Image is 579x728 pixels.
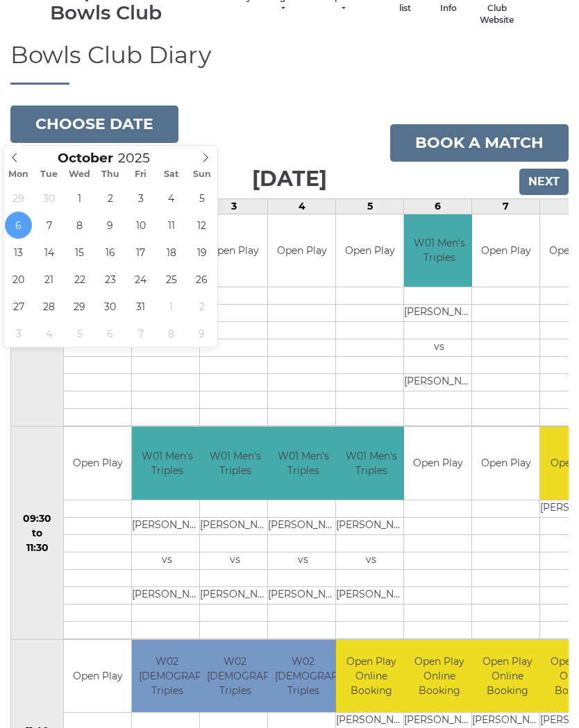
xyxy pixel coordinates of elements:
td: 3 [200,198,268,214]
span: November 7, 2025 [127,320,154,347]
td: 6 [404,198,472,214]
span: Fri [126,170,156,179]
td: [PERSON_NAME] [200,517,270,534]
td: vs [132,552,202,569]
span: October 18, 2025 [158,239,185,266]
span: October 9, 2025 [96,212,124,239]
td: [PERSON_NAME] [268,517,338,534]
span: November 4, 2025 [35,320,62,347]
td: W01 Men's Triples [336,427,406,500]
td: 7 [472,198,540,214]
td: W02 [DEMOGRAPHIC_DATA] Triples [268,640,338,713]
span: October 3, 2025 [127,185,154,212]
span: November 9, 2025 [188,320,215,347]
td: Open Play [268,214,335,287]
td: vs [404,339,474,357]
span: October 7, 2025 [35,212,62,239]
span: October 10, 2025 [127,212,154,239]
a: Book a match [390,124,569,162]
td: W01 Men's Triples [268,427,338,500]
span: October 15, 2025 [66,239,93,266]
span: November 6, 2025 [96,320,124,347]
span: October 30, 2025 [96,293,124,320]
button: Choose date [10,105,178,143]
td: Open Play [64,427,131,500]
span: October 12, 2025 [188,212,215,239]
td: [PERSON_NAME] [132,517,202,534]
span: October 4, 2025 [158,185,185,212]
span: October 23, 2025 [96,266,124,293]
span: November 8, 2025 [158,320,185,347]
span: Mon [3,170,34,179]
span: October 31, 2025 [127,293,154,320]
td: Open Play [472,214,539,287]
span: Scroll to increment [58,152,113,165]
span: October 28, 2025 [35,293,62,320]
td: Open Play Online Booking [472,640,542,713]
td: [PERSON_NAME] [132,586,202,604]
span: Tue [34,170,65,179]
span: October 29, 2025 [66,293,93,320]
td: Open Play [64,640,131,713]
td: [PERSON_NAME] [268,586,338,604]
span: November 2, 2025 [188,293,215,320]
span: October 26, 2025 [188,266,215,293]
td: 09:30 to 11:30 [11,427,64,640]
td: W01 Men's Triples [404,214,474,287]
span: October 5, 2025 [188,185,215,212]
span: October 27, 2025 [5,293,32,320]
span: October 17, 2025 [127,239,154,266]
td: Open Play Online Booking [336,640,406,713]
span: October 24, 2025 [127,266,154,293]
span: October 16, 2025 [96,239,124,266]
span: November 1, 2025 [158,293,185,320]
td: vs [268,552,338,569]
td: [PERSON_NAME] [200,586,270,604]
td: W02 [DEMOGRAPHIC_DATA] Triples [132,640,202,713]
span: Thu [95,170,126,179]
td: 4 [268,198,336,214]
td: Open Play [472,427,539,500]
td: Open Play [336,214,403,287]
span: October 20, 2025 [5,266,32,293]
td: vs [200,552,270,569]
span: October 22, 2025 [66,266,93,293]
span: October 25, 2025 [158,266,185,293]
td: [PERSON_NAME] [336,586,406,604]
span: October 11, 2025 [158,212,185,239]
span: October 19, 2025 [188,239,215,266]
td: 5 [336,198,404,214]
span: Wed [65,170,95,179]
span: Sat [156,170,187,179]
span: October 6, 2025 [5,212,32,239]
td: Open Play Online Booking [404,640,474,713]
span: October 14, 2025 [35,239,62,266]
td: W01 Men's Triples [132,427,202,500]
span: October 1, 2025 [66,185,93,212]
span: October 8, 2025 [66,212,93,239]
td: [PERSON_NAME] [404,305,474,322]
td: [PERSON_NAME] [404,374,474,391]
h1: Bowls Club Diary [10,42,569,84]
td: Open Play [200,214,267,287]
span: October 2, 2025 [96,185,124,212]
input: Scroll to increment [113,150,167,166]
td: W02 [DEMOGRAPHIC_DATA] Triples [200,640,270,713]
td: Open Play [404,427,471,500]
span: November 3, 2025 [5,320,32,347]
span: November 5, 2025 [66,320,93,347]
input: Next [519,169,569,195]
span: September 30, 2025 [35,185,62,212]
td: vs [336,552,406,569]
td: W01 Men's Triples [200,427,270,500]
span: Sun [187,170,217,179]
td: [PERSON_NAME] [336,517,406,534]
span: October 21, 2025 [35,266,62,293]
span: September 29, 2025 [5,185,32,212]
span: October 13, 2025 [5,239,32,266]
